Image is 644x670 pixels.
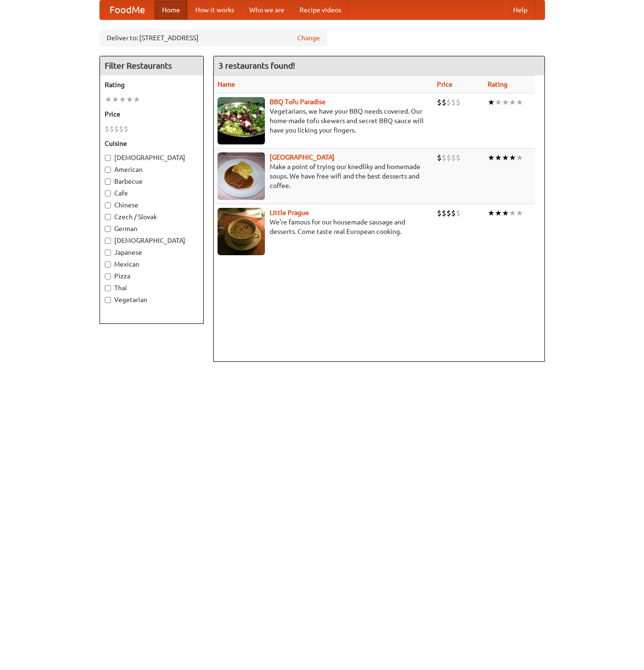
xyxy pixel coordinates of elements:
li: $ [446,152,451,163]
li: $ [442,152,446,163]
label: Vegetarian [105,295,199,304]
li: ★ [126,94,133,105]
li: $ [456,97,461,107]
a: Name [218,80,235,88]
li: ★ [516,152,523,163]
img: tofuparadise.jpg [218,97,265,144]
li: ★ [495,208,502,218]
h5: Price [105,109,199,119]
label: [DEMOGRAPHIC_DATA] [105,153,199,162]
input: Czech / Slovak [105,214,111,220]
input: Pizza [105,273,111,279]
input: Thai [105,285,111,291]
li: ★ [495,97,502,107]
a: Home [154,0,188,19]
label: Barbecue [105,177,199,186]
a: Change [297,33,320,43]
input: Chinese [105,202,111,208]
li: ★ [112,94,119,105]
li: ★ [509,208,516,218]
li: $ [437,152,442,163]
label: Japanese [105,248,199,257]
p: Vegetarians, we have your BBQ needs covered. Our home-made tofu skewers and secret BBQ sauce will... [218,107,430,135]
label: German [105,224,199,233]
a: How it works [188,0,242,19]
li: $ [114,124,119,134]
input: German [105,226,111,232]
li: $ [119,124,124,134]
li: ★ [509,152,516,163]
li: ★ [516,208,523,218]
li: ★ [516,97,523,107]
label: [DEMOGRAPHIC_DATA] [105,236,199,245]
label: Czech / Slovak [105,212,199,222]
li: ★ [105,94,112,105]
input: Vegetarian [105,297,111,303]
li: $ [451,152,456,163]
label: American [105,165,199,174]
h5: Rating [105,80,199,89]
li: $ [456,208,461,218]
h5: Cuisine [105,139,199,148]
img: littleprague.jpg [218,208,265,255]
li: $ [442,97,446,107]
label: Thai [105,283,199,293]
input: Cafe [105,190,111,197]
a: Recipe videos [292,0,349,19]
a: Who we are [242,0,292,19]
p: Make a point of trying our knedlíky and homemade soups. We have free wifi and the best desserts a... [218,162,430,190]
li: $ [437,208,442,218]
h4: Filter Restaurants [100,56,203,75]
li: ★ [119,94,126,105]
a: Price [437,80,453,88]
li: $ [442,208,446,218]
input: Mexican [105,261,111,268]
img: czechpoint.jpg [218,152,265,200]
p: We're famous for our housemade sausage and desserts. Come taste real European cooking. [218,217,430,236]
input: American [105,167,111,173]
a: [GEOGRAPHIC_DATA] [270,153,335,161]
label: Cafe [105,188,199,198]
li: ★ [133,94,140,105]
li: $ [451,208,456,218]
li: $ [456,152,461,163]
li: ★ [509,97,516,107]
li: $ [451,97,456,107]
li: ★ [488,97,495,107]
li: ★ [502,152,509,163]
input: [DEMOGRAPHIC_DATA] [105,238,111,244]
a: BBQ Tofu Paradise [270,98,326,106]
input: Japanese [105,250,111,256]
label: Pizza [105,271,199,281]
li: $ [109,124,114,134]
label: Mexican [105,259,199,269]
ng-pluralize: 3 restaurants found! [218,61,295,70]
a: Help [506,0,535,19]
a: FoodMe [100,0,154,19]
li: ★ [502,208,509,218]
li: ★ [495,152,502,163]
div: Deliver to: [STREET_ADDRESS] [100,29,327,46]
label: Chinese [105,200,199,210]
li: ★ [502,97,509,107]
li: $ [437,97,442,107]
input: [DEMOGRAPHIC_DATA] [105,155,111,161]
li: $ [105,124,109,134]
a: Rating [488,80,508,88]
li: ★ [488,152,495,163]
a: Little Prague [270,209,309,216]
li: ★ [488,208,495,218]
input: Barbecue [105,179,111,185]
li: $ [446,208,451,218]
li: $ [446,97,451,107]
li: $ [124,124,128,134]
